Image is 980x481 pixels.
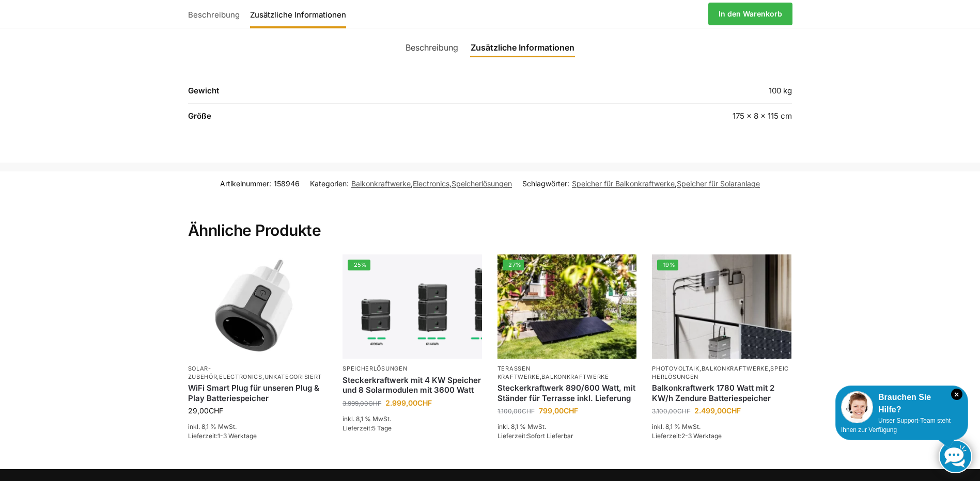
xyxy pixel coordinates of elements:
[245,2,351,26] a: Zusätzliche Informationen
[497,432,573,440] span: Lieferzeit:
[652,365,791,381] p: , ,
[368,399,381,407] span: CHF
[219,373,262,380] a: Electronics
[188,432,257,440] span: Lieferzeit:
[497,383,637,403] a: Steckerkraftwerk 890/600 Watt, mit Ständer für Terrasse inkl. Lieferung
[274,179,300,188] span: 158946
[188,254,328,359] img: WiFi Smart Plug für unseren Plug & Play Batteriespeicher
[841,417,951,434] span: Unser Support-Team steht Ihnen zur Verfügung
[343,254,482,359] a: -25%Steckerkraftwerk mit 4 KW Speicher und 8 Solarmodulen mit 3600 Watt
[188,383,328,403] a: WiFi Smart Plug für unseren Plug & Play Batteriespeicher
[652,407,690,415] bdi: 3.100,00
[652,383,791,403] a: Balkonkraftwerk 1780 Watt mit 2 KW/h Zendure Batteriespeicher
[188,365,217,380] a: Solar-Zubehör
[188,104,530,129] th: Größe
[343,365,407,372] a: Speicherlösungen
[343,424,392,432] span: Lieferzeit:
[188,365,328,381] p: , ,
[188,85,792,129] table: Produktdetails
[497,365,540,380] a: Terassen Kraftwerke
[530,104,792,129] td: 175 × 8 × 115 cm
[951,389,962,400] i: Schließen
[694,406,741,415] bdi: 2.499,00
[497,365,637,381] p: ,
[497,254,637,359] img: Steckerkraftwerk 890/600 Watt, mit Ständer für Terrasse inkl. Lieferung
[188,196,792,241] h2: Ähnliche Produkte
[652,365,789,380] a: Speicherlösungen
[564,406,578,415] span: CHF
[522,178,760,189] span: Schlagwörter: ,
[351,179,411,188] a: Balkonkraftwerke
[527,432,573,440] span: Sofort Lieferbar
[708,3,792,25] a: In den Warenkorb
[452,179,512,188] a: Speicherlösungen
[702,365,769,372] a: Balkonkraftwerke
[343,414,482,424] p: inkl. 8,1 % MwSt.
[652,422,791,431] p: inkl. 8,1 % MwSt.
[188,2,245,26] a: Beschreibung
[841,391,873,423] img: Customer service
[841,391,962,416] div: Brauchen Sie Hilfe?
[677,179,760,188] a: Speicher für Solaranlage
[652,365,699,372] a: Photovoltaik
[188,422,328,431] p: inkl. 8,1 % MwSt.
[343,399,381,407] bdi: 3.999,00
[188,406,223,415] bdi: 29,00
[539,406,578,415] bdi: 799,00
[343,254,482,359] img: Steckerkraftwerk mit 4 KW Speicher und 8 Solarmodulen mit 3600 Watt
[343,375,482,395] a: Steckerkraftwerk mit 4 KW Speicher und 8 Solarmodulen mit 3600 Watt
[652,254,791,359] img: Zendure-solar-flow-Batteriespeicher für Balkonkraftwerke
[385,398,432,407] bdi: 2.999,00
[652,432,722,440] span: Lieferzeit:
[265,373,322,380] a: Unkategorisiert
[417,398,432,407] span: CHF
[497,407,535,415] bdi: 1.100,00
[530,85,792,104] td: 100 kg
[209,406,223,415] span: CHF
[497,422,637,431] p: inkl. 8,1 % MwSt.
[464,35,581,60] a: Zusätzliche Informationen
[217,432,257,440] span: 1-3 Werktage
[220,178,300,189] span: Artikelnummer:
[399,35,464,60] a: Beschreibung
[522,407,535,415] span: CHF
[372,424,392,432] span: 5 Tage
[188,85,530,104] th: Gewicht
[677,407,690,415] span: CHF
[681,432,722,440] span: 2-3 Werktage
[413,179,449,188] a: Electronics
[497,254,637,359] a: -27%Steckerkraftwerk 890/600 Watt, mit Ständer für Terrasse inkl. Lieferung
[572,179,675,188] a: Speicher für Balkonkraftwerke
[541,373,609,380] a: Balkonkraftwerke
[310,178,512,189] span: Kategorien: , ,
[726,406,741,415] span: CHF
[652,254,791,359] a: -19%Zendure-solar-flow-Batteriespeicher für Balkonkraftwerke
